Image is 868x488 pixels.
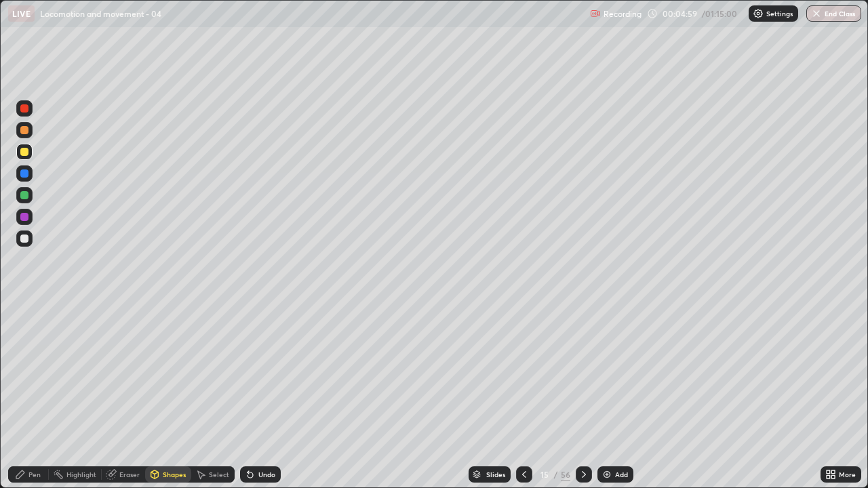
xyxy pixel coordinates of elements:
button: End Class [806,5,861,22]
img: class-settings-icons [753,8,764,19]
p: Locomotion and movement - 04 [40,8,161,19]
p: Settings [766,10,793,17]
div: / [554,470,558,479]
img: recording.375f2c34.svg [590,8,601,19]
div: 56 [561,468,570,481]
div: Shapes [163,471,186,478]
div: Pen [28,471,41,478]
div: 15 [538,470,551,479]
p: Recording [604,9,642,19]
div: Select [209,471,229,478]
img: end-class-cross [811,8,822,19]
div: Eraser [119,471,140,478]
div: Slides [486,471,505,478]
div: Add [615,471,628,478]
p: LIVE [12,8,31,19]
div: Highlight [66,471,96,478]
img: add-slide-button [601,469,612,480]
div: More [839,471,856,478]
div: Undo [258,471,275,478]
